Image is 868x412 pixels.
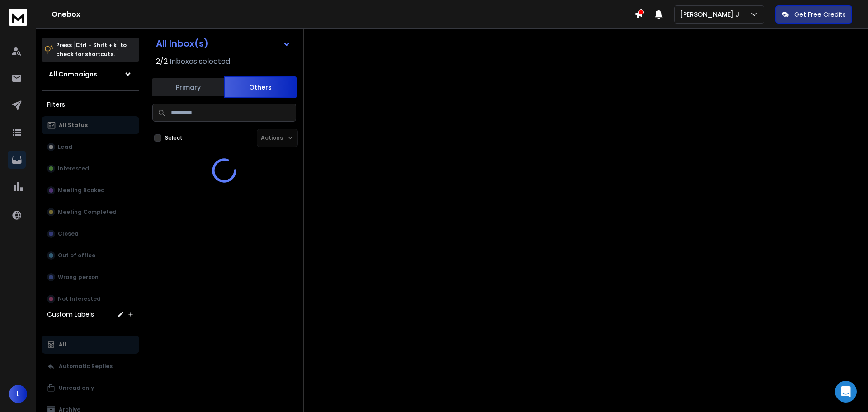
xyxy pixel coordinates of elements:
[794,10,846,19] p: Get Free Credits
[42,65,139,83] button: All Campaigns
[9,9,27,26] img: logo
[47,310,94,319] h3: Custom Labels
[52,9,634,20] h1: Onebox
[680,10,743,19] p: [PERSON_NAME] J
[9,385,27,403] button: L
[42,98,139,111] h3: Filters
[49,70,97,79] h1: All Campaigns
[156,39,208,48] h1: All Inbox(s)
[74,40,118,50] span: Ctrl + Shift + k
[56,41,127,59] p: Press to check for shortcuts.
[165,134,183,142] label: Select
[775,5,852,24] button: Get Free Credits
[224,76,297,98] button: Others
[149,34,298,52] button: All Inbox(s)
[835,381,857,403] div: Open Intercom Messenger
[170,56,230,67] h3: Inboxes selected
[152,77,224,97] button: Primary
[156,56,168,67] span: 2 / 2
